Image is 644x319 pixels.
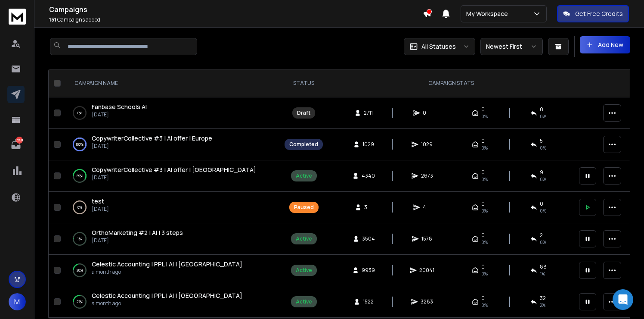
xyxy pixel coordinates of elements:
span: 0% [481,144,488,151]
button: M [9,293,26,310]
p: a month ago [92,269,242,275]
span: Fanbase Schools AI [92,103,147,111]
span: Celestic Accounting | PPL | AI | [GEOGRAPHIC_DATA] [92,260,242,268]
span: 9939 [362,267,375,274]
p: a month ago [92,300,242,307]
p: 20 % [77,266,83,275]
th: CAMPAIGN STATS [328,69,574,97]
p: [DATE] [92,237,183,244]
p: Campaigns added [49,16,423,23]
span: 0 [540,200,543,207]
span: 0 % [540,207,546,214]
a: 8258 [7,137,25,154]
span: 3 [364,204,373,211]
th: CAMPAIGN NAME [64,69,279,97]
td: 59%CopywriterCollective #3 | AI offer | [GEOGRAPHIC_DATA][DATE] [64,160,279,192]
span: 0 [540,106,543,113]
span: 0% [481,270,488,277]
span: Celestic Accounting | PPL | AI | [GEOGRAPHIC_DATA] [92,291,242,300]
button: Get Free Credits [557,5,629,22]
span: 0% [481,113,488,120]
td: 100%CopywriterCollective #3 | AI offer | Europe[DATE] [64,129,279,160]
td: 0%Fanbase Schools AI[DATE] [64,97,279,129]
button: Newest First [480,38,543,55]
th: STATUS [279,69,328,97]
p: All Statuses [421,42,456,51]
a: Celestic Accounting | PPL | AI | [GEOGRAPHIC_DATA] [92,260,242,269]
p: 0 % [77,203,82,212]
span: 1578 [421,235,432,242]
span: 1522 [363,298,374,305]
div: Active [296,172,312,179]
a: CopywriterCollective #3 | AI offer | Europe [92,134,212,143]
span: 2711 [364,109,373,116]
p: 27 % [77,297,83,306]
span: 2 [540,232,543,239]
div: Paused [294,204,314,211]
div: Completed [289,141,318,148]
div: Active [296,235,312,242]
p: My Workspace [466,9,511,18]
img: logo [9,9,26,25]
div: Draft [297,109,310,116]
span: 0% [481,176,488,183]
span: 0 [481,200,485,207]
div: Open Intercom Messenger [613,289,633,310]
span: 0 [481,295,485,302]
button: Add New [580,36,630,53]
span: 0 % [540,239,546,246]
p: 100 % [76,140,84,149]
span: 3283 [421,298,433,305]
span: 20041 [419,267,434,274]
div: Active [296,298,312,305]
span: 1029 [421,141,433,148]
span: 1029 [362,141,374,148]
td: 0%test[DATE] [64,192,279,223]
span: 2673 [421,172,433,179]
div: Active [296,267,312,274]
span: 0% [481,302,488,309]
span: 0 [481,263,485,270]
h1: Campaigns [49,4,423,15]
p: [DATE] [92,174,256,181]
span: 151 [49,16,56,23]
a: CopywriterCollective #3 | AI offer | [GEOGRAPHIC_DATA] [92,166,256,174]
span: 0 [481,106,485,113]
p: 59 % [76,172,83,180]
span: 0 [423,109,431,116]
span: 0 % [540,176,546,183]
span: 0 % [540,144,546,151]
span: 9 [540,169,543,176]
p: 1 % [77,235,82,243]
span: 3504 [362,235,375,242]
span: CopywriterCollective #3 | AI offer | [GEOGRAPHIC_DATA] [92,166,256,174]
span: 4 [423,204,431,211]
a: OrthoMarketing #2 | AI | 3 steps [92,228,183,237]
span: 0% [540,113,546,120]
a: Fanbase Schools AI [92,103,147,111]
p: [DATE] [92,143,212,150]
span: 88 [540,263,547,270]
span: 5 [540,138,543,144]
p: Get Free Credits [575,9,623,18]
p: [DATE] [92,111,147,118]
span: 0% [481,239,488,246]
span: 4340 [362,172,375,179]
span: 0 [481,232,485,239]
p: [DATE] [92,206,109,213]
span: 0 [481,169,485,176]
span: test [92,197,104,205]
a: Celestic Accounting | PPL | AI | [GEOGRAPHIC_DATA] [92,291,242,300]
span: 1 % [540,270,545,277]
span: 0% [481,207,488,214]
p: 8258 [16,137,23,144]
td: 27%Celestic Accounting | PPL | AI | [GEOGRAPHIC_DATA]a month ago [64,286,279,318]
span: 2 % [540,302,545,309]
span: 32 [540,295,546,302]
td: 1%OrthoMarketing #2 | AI | 3 steps[DATE] [64,223,279,255]
a: test [92,197,104,206]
